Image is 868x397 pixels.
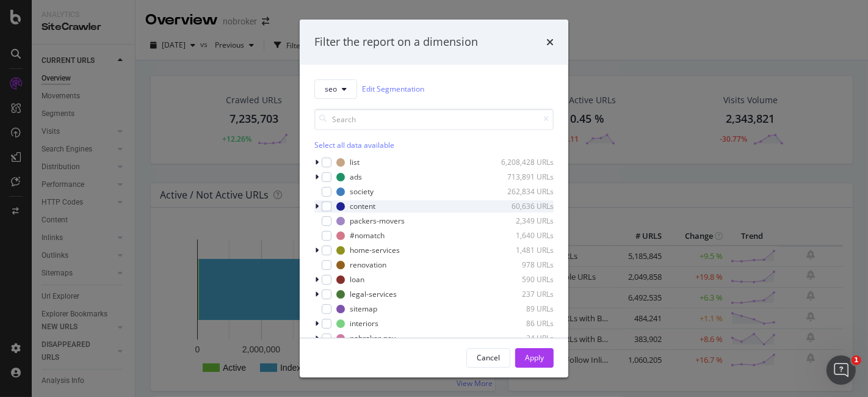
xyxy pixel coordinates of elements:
div: 60,636 URLs [494,201,554,211]
div: list [350,157,360,167]
div: modal [300,20,568,377]
div: 713,891 URLs [494,172,554,182]
div: loan [350,274,364,285]
div: sitemap [350,304,377,314]
div: 1,640 URLs [494,230,554,241]
div: 89 URLs [494,304,554,314]
button: Cancel [466,348,510,368]
div: legal-services [350,289,397,299]
div: renovation [350,260,386,270]
div: Filter the report on a dimension [314,34,478,50]
div: society [350,186,374,197]
div: 262,834 URLs [494,186,554,197]
div: 86 URLs [494,318,554,329]
div: Cancel [477,352,500,363]
div: times [546,34,554,50]
input: Search [314,109,554,130]
div: 24 URLs [494,333,554,343]
span: seo [325,84,337,94]
div: home-services [350,245,400,255]
a: Edit Segmentation [362,82,424,95]
div: 590 URLs [494,274,554,285]
div: 6,208,428 URLs [494,157,554,167]
div: 2,349 URLs [494,216,554,226]
div: 978 URLs [494,260,554,270]
span: 1 [852,355,861,365]
div: Select all data available [314,140,554,150]
div: 237 URLs [494,289,554,299]
div: ads [350,172,362,182]
button: Apply [515,348,554,368]
div: nobroker-pay [350,333,396,343]
div: packers-movers [350,216,405,226]
div: Apply [525,352,544,363]
div: #nomatch [350,230,385,241]
div: content [350,201,375,211]
div: interiors [350,318,378,329]
button: seo [314,79,357,99]
div: 1,481 URLs [494,245,554,255]
iframe: Intercom live chat [826,355,856,385]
